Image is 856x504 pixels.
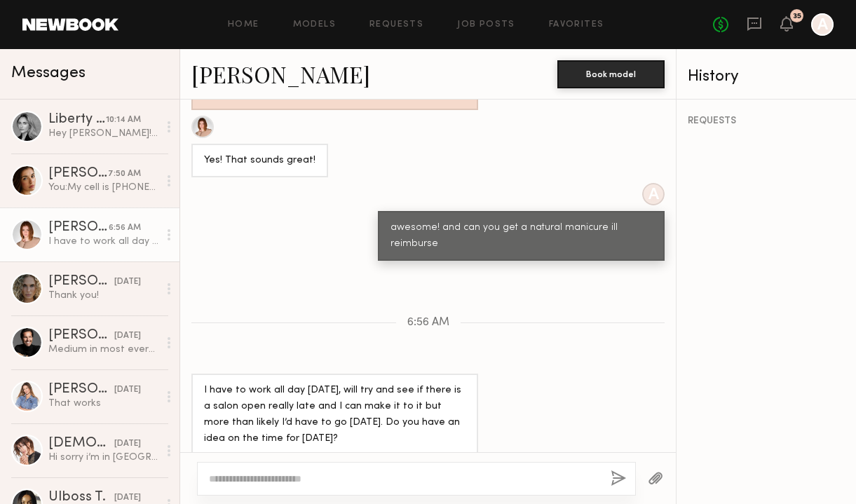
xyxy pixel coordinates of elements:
div: REQUESTS [688,116,845,126]
span: 6:56 AM [407,317,449,329]
span: Messages [11,65,86,81]
a: [PERSON_NAME] [191,59,370,89]
a: Favorites [549,20,604,29]
div: [PERSON_NAME] [48,275,114,289]
div: [DATE] [114,437,141,451]
a: Requests [369,20,423,29]
div: 10:14 AM [106,114,141,127]
div: [DATE] [114,383,141,397]
div: [PERSON_NAME] [48,167,108,181]
div: Thank you! [48,289,158,302]
div: History [688,69,845,85]
div: [PERSON_NAME] [48,383,114,397]
div: [DATE] [114,275,141,289]
div: 35 [793,13,801,20]
button: Book model [557,60,665,88]
div: [DEMOGRAPHIC_DATA][PERSON_NAME] [48,437,114,451]
a: Home [228,20,259,29]
div: Yes! That sounds great! [204,153,315,169]
a: Job Posts [457,20,515,29]
div: 6:56 AM [109,222,141,235]
div: That works [48,397,158,410]
a: Book model [557,67,665,79]
div: [PERSON_NAME] [48,329,114,343]
div: Medium in most everything, shirts, pants, etc. [48,343,158,356]
div: I have to work all day [DATE], will try and see if there is a salon open really late and I can ma... [48,235,158,248]
div: Hi sorry i’m in [GEOGRAPHIC_DATA] until the 28th. I would love to in the future. [48,451,158,464]
div: [PERSON_NAME] [48,221,109,235]
a: Models [293,20,336,29]
div: I have to work all day [DATE], will try and see if there is a salon open really late and I can ma... [204,383,466,447]
div: [DATE] [114,329,141,343]
div: You: My cell is [PHONE_NUMBER], sorry we didn’t discuss rate let me know if $300 is good [48,181,158,194]
div: 7:50 AM [108,168,141,181]
a: A [811,13,834,36]
div: Liberty N. [48,113,106,127]
div: awesome! and can you get a natural manicure ill reimburse [390,220,652,252]
div: Hey [PERSON_NAME]! Whenever you can send over product I can get you UGC. Back in LA- lmk if you’d... [48,127,158,140]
